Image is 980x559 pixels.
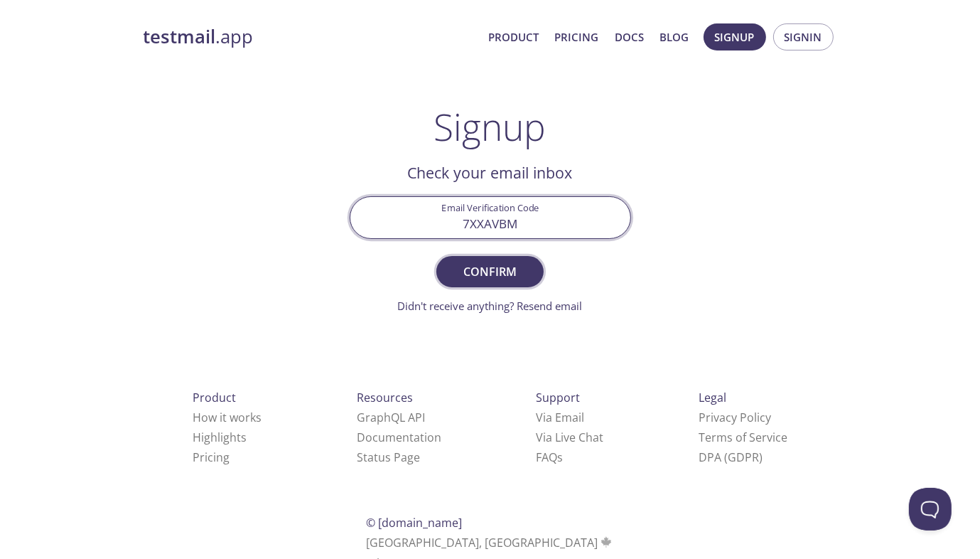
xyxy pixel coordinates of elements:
a: testmail.app [144,25,478,49]
h2: Check your email inbox [350,161,631,185]
a: Documentation [357,430,441,445]
span: © [DOMAIN_NAME] [366,515,462,531]
a: DPA (GDPR) [699,449,763,465]
button: Confirm [436,256,543,287]
span: s [557,449,563,465]
a: Pricing [555,28,599,46]
a: Pricing [193,449,230,465]
button: Signup [704,23,766,50]
span: Signin [785,28,822,46]
a: Docs [615,28,644,46]
span: Signup [715,28,755,46]
a: Via Live Chat [536,430,603,445]
iframe: Help Scout Beacon - Open [909,488,952,531]
a: Didn't receive anything? Resend email [398,299,583,313]
a: FAQ [536,449,563,465]
a: Blog [659,28,689,46]
a: Highlights [193,430,247,445]
strong: testmail [144,24,216,49]
a: Terms of Service [699,430,787,445]
a: GraphQL API [357,410,425,425]
a: Status Page [357,449,420,465]
a: Product [489,28,539,46]
span: Confirm [452,262,527,282]
h1: Signup [434,105,546,148]
a: Privacy Policy [699,410,771,425]
span: Resources [357,390,413,405]
span: Product [193,390,236,405]
span: Support [536,390,580,405]
button: Signin [773,23,834,50]
a: How it works [193,410,262,425]
span: [GEOGRAPHIC_DATA], [GEOGRAPHIC_DATA] [366,535,614,550]
span: Legal [699,390,726,405]
a: Via Email [536,410,584,425]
